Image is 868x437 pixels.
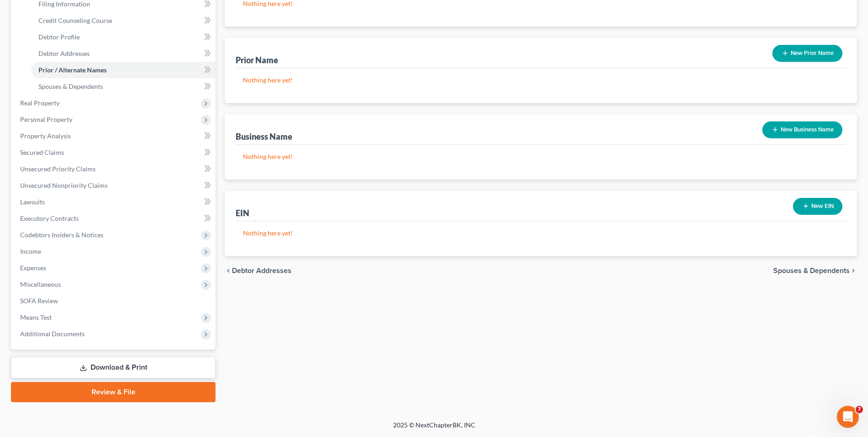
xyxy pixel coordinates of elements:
a: Unsecured Priority Claims [13,161,216,177]
p: Nothing here yet! [243,152,839,161]
span: Spouses & Dependents [773,267,850,274]
a: Debtor Addresses [31,45,216,62]
span: Personal Property [20,115,72,123]
button: New Prior Name [772,45,842,62]
a: Download & Print [11,357,216,378]
span: Income [20,247,41,255]
a: Lawsuits [13,194,216,210]
span: Codebtors Insiders & Notices [20,231,103,239]
p: Nothing here yet! [243,229,839,238]
span: Miscellaneous [20,280,61,288]
span: Expenses [20,264,46,272]
span: Spouses & Dependents [38,82,103,90]
button: Spouses & Dependents chevron_right [773,267,857,274]
a: SOFA Review [13,293,216,309]
span: Debtor Addresses [38,49,90,57]
a: Debtor Profile [31,29,216,45]
span: Executory Contracts [20,214,79,222]
span: Debtor Addresses [232,267,291,274]
span: Secured Claims [20,148,64,156]
div: Prior Name [236,55,278,66]
button: New Business Name [762,121,842,138]
span: Additional Documents [20,330,85,338]
span: Unsecured Nonpriority Claims [20,181,108,189]
span: Property Analysis [20,132,71,140]
div: EIN [236,208,249,218]
iframe: Intercom live chat [837,406,859,428]
span: SOFA Review [20,297,58,305]
a: Unsecured Nonpriority Claims [13,177,216,194]
span: 7 [856,406,863,413]
a: Spouses & Dependents [31,78,216,95]
a: Prior / Alternate Names [31,62,216,78]
span: Credit Counseling Course [38,16,112,24]
span: Real Property [20,99,59,107]
div: Business Name [236,131,292,142]
i: chevron_right [850,267,857,274]
span: Means Test [20,313,52,321]
a: Review & File [11,382,216,402]
span: Prior / Alternate Names [38,66,107,74]
a: Property Analysis [13,128,216,144]
div: 2025 © NextChapterBK, INC [173,421,695,437]
button: chevron_left Debtor Addresses [225,267,291,274]
span: Unsecured Priority Claims [20,165,96,173]
a: Executory Contracts [13,210,216,227]
span: Debtor Profile [38,33,80,41]
a: Credit Counseling Course [31,12,216,29]
p: Nothing here yet! [243,76,839,85]
a: Secured Claims [13,144,216,161]
i: chevron_left [225,267,232,274]
span: Lawsuits [20,198,45,206]
button: New EIN [793,198,842,215]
